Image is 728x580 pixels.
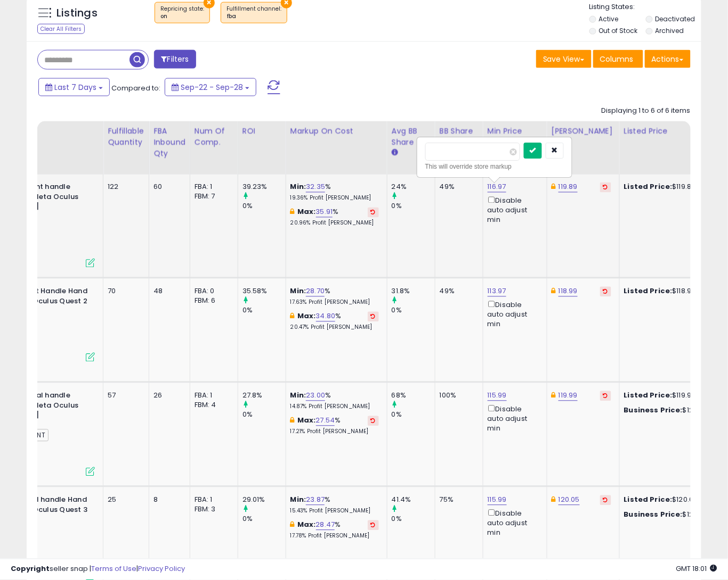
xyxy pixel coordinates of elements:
[306,182,325,193] a: 32.35
[488,495,507,506] a: 115.99
[488,126,543,137] div: Min Price
[290,391,306,401] b: Min:
[11,565,185,575] div: seller snap | |
[599,26,638,35] label: Out of Stock
[290,287,379,306] div: %
[624,182,673,192] b: Listed Price:
[488,391,507,401] a: 115.99
[290,520,379,540] div: %
[488,286,506,297] a: 113.97
[108,391,141,401] div: 57
[624,126,716,137] div: Listed Price
[392,515,435,524] div: 0%
[290,126,383,137] div: Markup on Cost
[392,126,431,148] div: Avg BB Share
[624,510,713,520] div: $120.04
[290,182,306,192] b: Min:
[624,510,683,520] b: Business Price:
[624,405,683,416] b: Business Price:
[242,515,286,524] div: 0%
[306,391,325,401] a: 23.00
[440,183,475,192] div: 49%
[559,286,578,297] a: 118.99
[600,54,634,64] span: Columns
[153,126,185,159] div: FBA inbound Qty
[242,202,286,211] div: 0%
[38,78,110,96] button: Last 7 Days
[624,495,673,505] b: Listed Price:
[195,391,230,401] div: FBA: 1
[242,391,286,401] div: 27.8%
[160,5,204,21] span: Repricing state :
[242,126,281,137] div: ROI
[108,287,141,296] div: 70
[297,520,316,530] b: Max:
[488,403,539,434] div: Disable auto adjust min
[290,416,379,436] div: %
[227,13,281,20] div: fba
[54,82,96,93] span: Last 7 Days
[290,428,379,436] p: 17.21% Profit [PERSON_NAME]
[290,220,379,227] p: 20.96% Profit [PERSON_NAME]
[153,287,182,296] div: 48
[108,183,141,192] div: 122
[656,26,684,35] label: Archived
[160,13,204,20] div: on
[242,183,286,192] div: 39.23%
[536,50,592,68] button: Save View
[242,495,286,505] div: 29.01%
[227,5,281,21] span: Fulfillment channel :
[392,148,398,158] small: Avg BB Share.
[589,2,701,12] p: Listing States:
[559,391,578,401] a: 119.99
[242,306,286,316] div: 0%
[392,202,435,211] div: 0%
[297,207,316,217] b: Max:
[56,6,98,21] h5: Listings
[392,287,435,296] div: 31.8%
[316,207,333,218] a: 35.91
[316,520,335,531] a: 28.47
[624,286,673,296] b: Listed Price:
[108,495,141,505] div: 25
[676,564,717,574] span: 2025-10-6 18:01 GMT
[624,406,713,416] div: $120.04
[290,286,306,296] b: Min:
[290,324,379,332] p: 20.47% Profit [PERSON_NAME]
[286,121,387,175] th: The percentage added to the cost of goods (COGS) that forms the calculator for Min & Max prices.
[316,416,335,426] a: 27.54
[297,311,316,321] b: Max:
[195,495,230,505] div: FBA: 1
[559,495,580,506] a: 120.05
[242,287,286,296] div: 35.58%
[91,564,136,574] a: Terms of Use
[593,50,643,68] button: Columns
[290,208,379,227] div: %
[195,192,230,202] div: FBM: 7
[488,195,539,225] div: Disable auto adjust min
[624,183,713,192] div: $119.89
[645,50,691,68] button: Actions
[392,306,435,316] div: 0%
[624,391,713,401] div: $119.99
[290,299,379,306] p: 17.63% Profit [PERSON_NAME]
[392,410,435,420] div: 0%
[306,495,325,506] a: 23.87
[138,564,185,574] a: Privacy Policy
[290,195,379,202] p: 19.36% Profit [PERSON_NAME]
[37,24,85,34] div: Clear All Filters
[290,183,379,202] div: %
[153,495,182,505] div: 8
[306,286,325,297] a: 28.70
[290,312,379,332] div: %
[290,533,379,540] p: 17.78% Profit [PERSON_NAME]
[290,495,306,505] b: Min:
[195,287,230,296] div: FBA: 0
[153,183,182,192] div: 60
[599,14,619,23] label: Active
[195,505,230,515] div: FBM: 3
[165,78,256,96] button: Sep-22 - Sep-28
[316,311,336,322] a: 34.80
[242,410,286,420] div: 0%
[440,126,479,148] div: BB Share 24h.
